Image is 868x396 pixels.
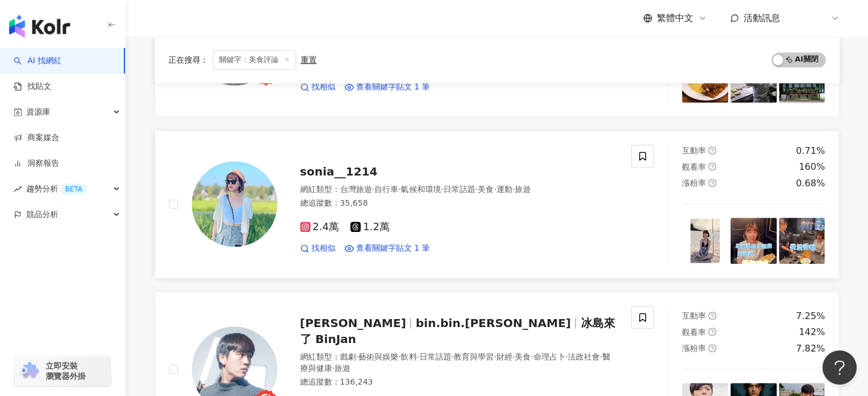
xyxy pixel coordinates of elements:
span: [PERSON_NAME] [300,316,406,330]
a: searchAI 找網紅 [14,55,62,67]
span: · [441,185,443,194]
span: · [451,352,454,361]
a: KOL Avatarsonia__1214網紅類型：台灣旅遊·自行車·氣候和環境·日常話題·美食·運動·旅遊總追蹤數：35,6582.4萬1.2萬找相似查看關鍵字貼文 1 筆互動率questio... [155,130,839,278]
span: · [356,352,358,361]
span: 正在搜尋 ： [168,55,208,64]
img: post-image [730,218,777,264]
div: 0.68% [796,177,825,190]
div: 重置 [301,55,317,64]
img: logo [9,15,70,38]
span: 觀看率 [682,162,706,172]
span: · [332,364,334,373]
span: 競品分析 [26,202,58,227]
span: 財經 [496,352,512,361]
span: rise [14,185,22,193]
span: sonia__1214 [300,165,378,178]
span: 藝術與娛樂 [358,352,398,361]
span: 台灣旅遊 [340,185,372,194]
span: 找相似 [312,81,336,93]
span: 關鍵字：美食評論 [213,50,296,70]
span: question-circle [708,162,716,170]
span: · [398,352,401,361]
a: 找貼文 [14,81,51,92]
span: · [475,185,478,194]
img: post-image [682,218,728,264]
span: 立即安裝 瀏覽器外掛 [46,361,86,381]
span: 戲劇 [340,352,356,361]
a: 查看關鍵字貼文 1 筆 [345,243,430,254]
img: chrome extension [18,362,41,380]
span: 查看關鍵字貼文 1 筆 [356,81,430,93]
span: 運動 [496,185,512,194]
div: BETA [60,183,87,195]
span: · [372,185,374,194]
span: · [512,185,515,194]
span: · [512,352,515,361]
span: 美食 [515,352,531,361]
span: 觀看率 [682,328,706,337]
span: 命理占卜 [534,352,566,361]
span: 自行車 [374,185,398,194]
span: 飲料 [401,352,417,361]
span: bin.bin.[PERSON_NAME] [415,316,571,330]
div: 網紅類型 ： [300,352,618,374]
a: 查看關鍵字貼文 1 筆 [345,81,430,93]
span: question-circle [708,312,716,320]
span: 漲粉率 [682,344,706,353]
span: · [600,352,602,361]
span: 旅遊 [334,364,350,373]
span: 醫療與健康 [300,352,611,373]
span: 教育與學習 [454,352,494,361]
img: KOL Avatar [192,161,277,247]
span: question-circle [708,328,716,336]
span: 互動率 [682,146,706,155]
a: chrome extension立即安裝 瀏覽器外掛 [15,356,111,386]
a: 洞察報告 [14,158,59,169]
span: 冰島來了 BinJan [300,316,615,346]
span: 日常話題 [419,352,451,361]
div: 0.71% [796,145,825,157]
span: 好 [810,12,818,25]
span: 法政社會 [568,352,600,361]
span: 活動訊息 [744,13,780,23]
span: · [566,352,568,361]
span: 互動率 [682,311,706,320]
iframe: Help Scout Beacon - Open [822,350,857,385]
span: · [494,352,496,361]
span: 日常話題 [443,185,475,194]
div: 網紅類型 ： [300,184,618,195]
span: 繁體中文 [657,12,693,25]
a: 找相似 [300,81,336,93]
div: 總追蹤數 ： 136,243 [300,377,618,388]
span: 氣候和環境 [401,185,441,194]
span: · [398,185,401,194]
img: post-image [779,218,825,264]
span: · [494,185,496,194]
span: 1.2萬 [350,221,390,233]
span: 找相似 [312,243,336,254]
div: 142% [799,326,825,338]
div: 7.25% [796,310,825,322]
span: 漲粉率 [682,178,706,187]
span: 資源庫 [26,99,50,125]
span: · [531,352,533,361]
span: 旅遊 [515,185,531,194]
div: 總追蹤數 ： 35,658 [300,198,618,209]
span: · [417,352,419,361]
span: question-circle [708,344,716,352]
span: 趨勢分析 [26,176,87,202]
a: 商案媒合 [14,132,59,144]
span: 美食 [478,185,494,194]
div: 160% [799,161,825,173]
span: question-circle [708,179,716,187]
span: 2.4萬 [300,221,340,233]
div: 7.82% [796,342,825,355]
a: 找相似 [300,243,336,254]
span: question-circle [708,146,716,154]
span: 查看關鍵字貼文 1 筆 [356,243,430,254]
